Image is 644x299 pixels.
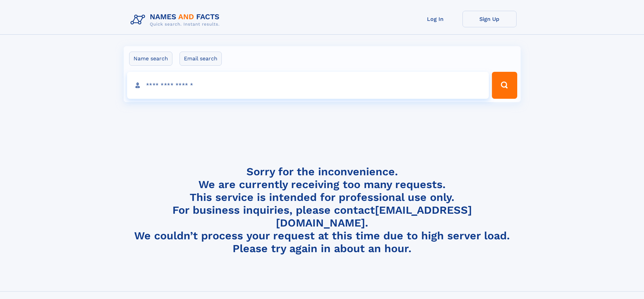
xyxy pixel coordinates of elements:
[127,72,489,99] input: search input
[128,165,517,255] h4: Sorry for the inconvenience. We are currently receiving too many requests. This service is intend...
[128,11,225,29] img: Logo Names and Facts
[492,72,517,99] button: Search Button
[408,11,462,27] a: Log In
[276,204,472,229] a: [EMAIL_ADDRESS][DOMAIN_NAME]
[129,52,172,66] label: Name search
[462,11,517,27] a: Sign Up
[180,52,222,66] label: Email search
